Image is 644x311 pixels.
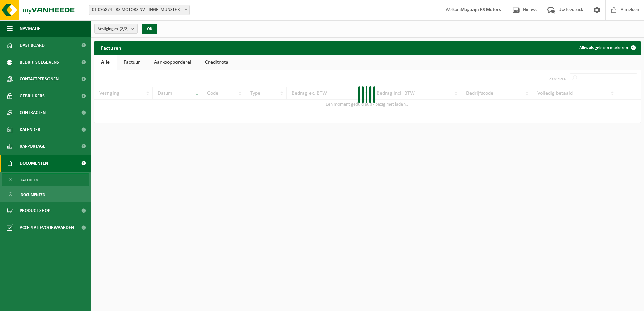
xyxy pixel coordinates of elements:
[89,5,190,15] span: 01-095874 - RS MOTORS NV - INGELMUNSTER
[94,41,128,54] h2: Facturen
[198,55,235,70] a: Creditnota
[20,88,45,104] span: Gebruikers
[147,55,198,70] a: Aankoopborderel
[94,24,138,34] button: Vestigingen(2/2)
[461,7,501,12] strong: Magazijn RS Motors
[20,121,40,138] span: Kalender
[2,173,89,186] a: Facturen
[98,24,129,34] span: Vestigingen
[574,41,640,55] button: Alles als gelezen markeren
[20,138,45,155] span: Rapportage
[20,20,40,37] span: Navigatie
[3,296,112,311] iframe: chat widget
[20,155,48,172] span: Documenten
[20,54,59,71] span: Bedrijfsgegevens
[94,55,117,70] a: Alle
[20,202,50,219] span: Product Shop
[142,24,157,34] button: OK
[117,55,147,70] a: Factuur
[20,219,74,236] span: Acceptatievoorwaarden
[20,37,45,54] span: Dashboard
[20,104,46,121] span: Contracten
[89,5,189,15] span: 01-095874 - RS MOTORS NV - INGELMUNSTER
[120,27,129,31] count: (2/2)
[21,188,45,201] span: Documenten
[21,174,38,186] span: Facturen
[20,71,59,88] span: Contactpersonen
[2,188,89,201] a: Documenten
